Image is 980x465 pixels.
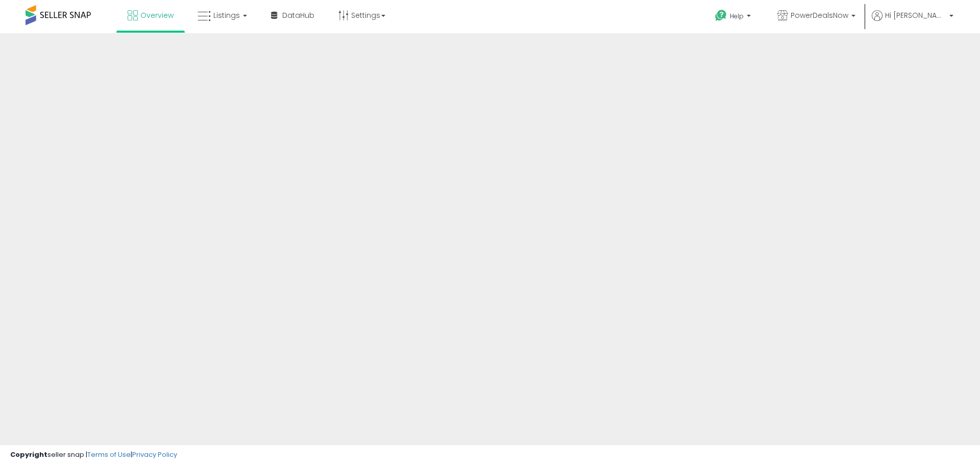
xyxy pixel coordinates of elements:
[791,10,848,20] span: PowerDealsNow
[10,450,177,460] div: seller snap | |
[885,10,946,20] span: Hi [PERSON_NAME]
[715,9,727,22] i: Get Help
[730,12,744,20] span: Help
[282,10,314,20] span: DataHub
[140,10,174,20] span: Overview
[872,10,953,33] a: Hi [PERSON_NAME]
[132,450,177,459] a: Privacy Policy
[10,450,47,459] strong: Copyright
[213,10,240,20] span: Listings
[707,2,761,33] a: Help
[87,450,131,459] a: Terms of Use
